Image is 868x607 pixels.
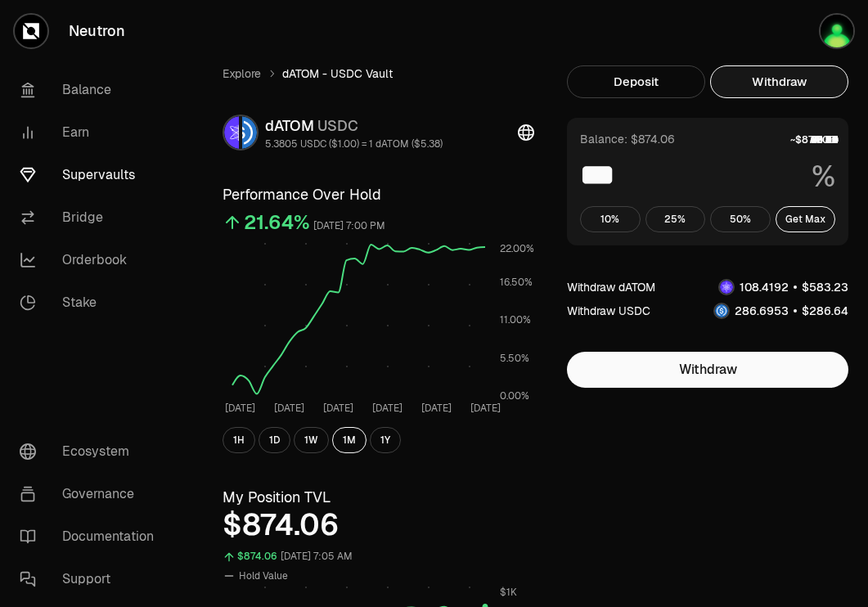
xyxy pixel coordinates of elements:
div: Withdraw dATOM [567,279,655,295]
button: Get Max [776,206,836,232]
a: Ecosystem [7,430,177,473]
div: Withdraw USDC [567,303,650,319]
div: $874.06 [223,509,534,542]
div: [DATE] 7:00 PM [313,217,385,236]
tspan: 16.50% [500,276,533,289]
img: Atom Staking [821,15,853,47]
div: 5.3805 USDC ($1.00) = 1 dATOM ($5.38) [265,137,443,151]
div: dATOM [265,115,443,137]
img: USDC Logo [715,304,728,317]
a: Supervaults [7,154,177,196]
span: dATOM - USDC Vault [282,65,393,82]
tspan: [DATE] [225,402,255,415]
h3: Performance Over Hold [223,183,534,206]
a: Earn [7,111,177,154]
img: dATOM Logo [720,281,733,294]
button: 10% [580,206,641,232]
tspan: 0.00% [500,389,529,402]
div: $874.06 [237,547,277,566]
tspan: [DATE] [372,402,403,415]
button: 1Y [370,427,401,453]
span: USDC [317,116,358,135]
button: 50% [710,206,771,232]
div: 21.64% [244,209,310,236]
tspan: 11.00% [500,313,531,326]
a: Support [7,558,177,600]
tspan: [DATE] [470,402,501,415]
div: [DATE] 7:05 AM [281,547,353,566]
a: Governance [7,473,177,515]
button: 1D [259,427,290,453]
tspan: [DATE] [421,402,452,415]
div: Balance: $874.06 [580,131,675,147]
a: Balance [7,69,177,111]
button: 25% [645,206,706,232]
span: Hold Value [239,569,288,582]
button: 1W [294,427,329,453]
img: dATOM Logo [224,116,239,149]
nav: breadcrumb [223,65,534,82]
span: % [812,160,835,193]
button: 1M [332,427,367,453]
tspan: [DATE] [274,402,304,415]
a: Orderbook [7,239,177,281]
img: USDC Logo [242,116,257,149]
tspan: 5.50% [500,352,529,365]
h3: My Position TVL [223,486,534,509]
button: 1H [223,427,255,453]
a: Explore [223,65,261,82]
tspan: $1K [500,586,517,599]
a: Bridge [7,196,177,239]
button: Withdraw [710,65,848,98]
tspan: 22.00% [500,242,534,255]
a: Documentation [7,515,177,558]
tspan: [DATE] [323,402,353,415]
button: Withdraw [567,352,848,388]
button: Deposit [567,65,705,98]
a: Stake [7,281,177,324]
